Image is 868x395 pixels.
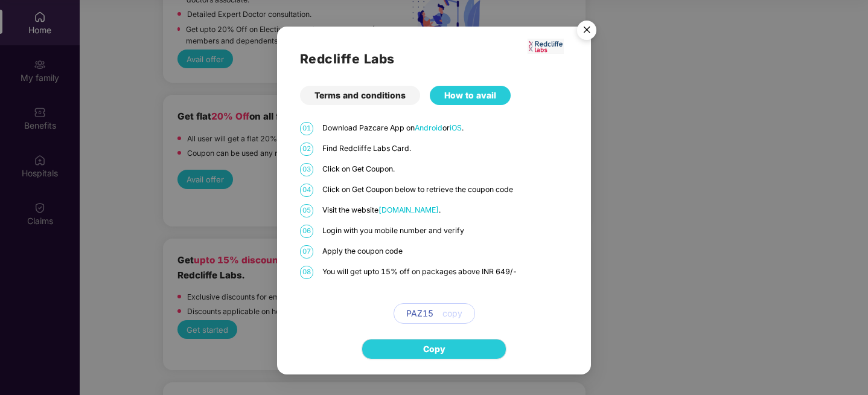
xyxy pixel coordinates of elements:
a: Android [415,123,442,132]
p: Click on Get Coupon below to retrieve the coupon code [322,184,569,195]
span: Copy [423,342,445,356]
p: You will get upto 15% off on packages above INR 649/- [322,266,569,277]
p: Apply the coupon code [322,245,569,257]
p: Login with you mobile number and verify [322,225,569,236]
span: PAZ15 [406,307,433,320]
span: 01 [300,122,313,135]
button: Copy [362,339,506,359]
span: 05 [300,204,313,217]
p: Find Redcliffe Labs Card. [322,143,569,154]
span: 04 [300,184,313,197]
p: Download Pazcare App on or . [322,122,569,133]
span: 08 [300,266,313,279]
button: copy [433,304,462,323]
a: [DOMAIN_NAME] [378,205,439,214]
span: 02 [300,143,313,156]
img: svg+xml;base64,PHN2ZyB4bWxucz0iaHR0cDovL3d3dy53My5vcmcvMjAwMC9zdmciIHdpZHRoPSI1NiIgaGVpZ2h0PSI1Ni... [570,15,604,49]
span: 03 [300,163,313,176]
h2: Redcliffe Labs [300,49,569,69]
div: How to avail [430,86,511,105]
div: Terms and conditions [300,86,420,105]
a: iOS [450,123,462,132]
span: 07 [300,245,313,259]
span: 06 [300,225,313,238]
span: copy [442,307,462,320]
button: Close [570,15,602,48]
img: Screenshot%202023-06-01%20at%2011.51.45%20AM.png [528,39,564,54]
p: Visit the website . [322,204,569,216]
p: Click on Get Coupon. [322,163,569,175]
